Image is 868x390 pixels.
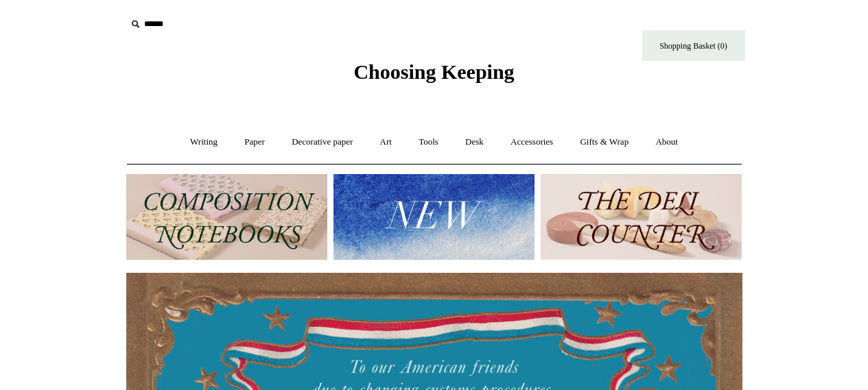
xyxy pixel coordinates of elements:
span: Choosing Keeping [353,60,514,83]
img: 202302 Composition ledgers.jpg__PID:69722ee6-fa44-49dd-a067-31375e5d54ec [126,174,327,260]
a: Accessories [498,124,565,160]
a: Paper [232,124,277,160]
a: Choosing Keeping [353,71,514,81]
a: Art [368,124,404,160]
a: Decorative paper [279,124,365,160]
a: Desk [453,124,496,160]
img: The Deli Counter [541,174,742,260]
a: Shopping Basket (0) [642,30,745,61]
a: Gifts & Wrap [567,124,641,160]
a: Writing [178,124,230,160]
img: New.jpg__PID:f73bdf93-380a-4a35-bcfe-7823039498e1 [333,174,535,260]
a: Tools [406,124,451,160]
a: About [643,124,690,160]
